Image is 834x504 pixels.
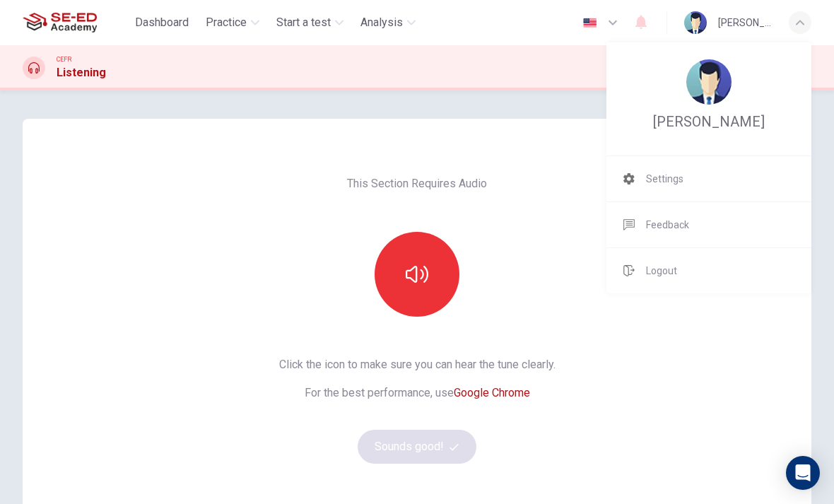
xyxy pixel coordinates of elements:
[646,262,677,279] span: Logout
[646,216,689,233] span: Feedback
[786,456,820,490] div: Open Intercom Messenger
[686,59,732,105] img: Profile picture
[646,170,683,187] span: Settings
[606,156,811,201] a: Settings
[653,113,765,130] span: [PERSON_NAME]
